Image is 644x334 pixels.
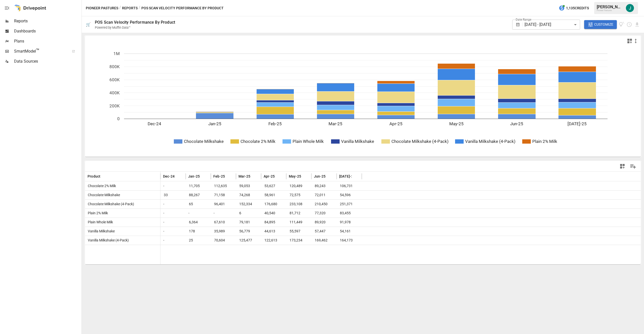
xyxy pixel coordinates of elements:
div: / [119,5,121,11]
text: Vanilla Milkshake [341,139,374,144]
span: 169,462 [314,236,334,245]
text: Feb-25 [268,121,282,126]
span: Jun-25 [314,174,326,179]
span: 35,989 [213,227,233,236]
span: 96,401 [213,200,233,208]
button: Sort [200,173,207,180]
span: Plain Whole Milk [86,220,113,224]
span: 176,680 [264,200,284,208]
span: 233,108 [289,200,309,208]
text: [DATE]-25 [568,121,587,126]
span: 84,895 [264,218,284,227]
button: Reports [122,5,138,11]
span: Reports [14,18,80,24]
span: 72,575 [289,191,309,199]
span: Vanilla Milkshake [86,229,115,233]
button: Manage Columns [627,161,639,172]
span: ™ [36,48,39,54]
span: 56,779 [238,227,259,236]
button: Sort [101,173,108,180]
span: - [212,211,215,215]
text: Plain 2% Milk [532,139,557,144]
span: 112,635 [213,182,233,190]
span: - [161,202,164,206]
span: 88,267 [188,191,208,199]
span: 54,161 [339,227,359,236]
span: SmartModel [14,48,66,54]
text: Chocolate Milkshake [184,139,224,144]
div: [PERSON_NAME] [597,5,623,9]
span: 40,540 [264,209,284,218]
span: Apr-25 [264,174,275,179]
button: Sort [175,173,182,180]
div: / [139,5,140,11]
span: Vanilla Milkshake (4-Pack) [86,238,129,242]
span: 59,053 [238,182,259,190]
button: Sort [225,173,232,180]
span: 54,596 [339,191,359,199]
span: May-25 [289,174,301,179]
div: Pioneer Pastures [597,9,623,12]
span: 1,135 Credits [566,5,589,11]
button: Sort [251,173,258,180]
text: Vanilla Milkshake (4-Pack) [465,139,515,144]
span: - [161,220,164,224]
span: 55,597 [289,227,309,236]
text: Apr-25 [389,121,403,126]
span: 6,364 [188,218,208,227]
span: 111,449 [289,218,309,227]
button: View documentation [619,20,625,29]
span: - [161,184,164,188]
text: Jun-25 [510,121,523,126]
div: POS Scan Velocity Performance By Product [95,20,175,25]
button: Jacob Brighton [623,1,637,15]
span: Feb-25 [213,174,225,179]
span: 106,731 [339,182,359,190]
svg: A chart. [85,46,641,157]
span: - [161,238,164,242]
span: 77,320 [314,209,334,218]
text: 1M [113,51,120,56]
span: Plain 2% Milk [86,211,108,215]
span: 89,920 [314,218,334,227]
span: Customize [594,21,613,28]
label: Date Range [516,17,531,22]
span: 210,450 [314,200,334,208]
span: 6 [238,209,259,218]
button: Sort [326,173,333,180]
span: 25 [188,236,208,245]
text: May-25 [449,121,464,126]
div: Jacob Brighton [626,4,634,12]
span: 89,243 [314,182,334,190]
button: 1,135Credits [557,4,591,13]
text: Mar-25 [329,121,342,126]
span: Dashboards [14,28,80,34]
span: Dec-24 [163,174,175,179]
span: 83,455 [339,209,359,218]
button: Customize [584,20,617,29]
button: Pioneer Pastures [86,5,118,11]
span: 178 [188,227,208,236]
span: 251,371 [339,200,359,208]
span: 33 [163,191,183,199]
button: Schedule report [626,22,632,27]
span: 125,477 [238,236,259,245]
span: 53,627 [264,182,284,190]
button: Sort [352,173,359,180]
span: 79,181 [238,218,259,227]
text: 800K [109,64,120,69]
button: Sort [302,173,309,180]
span: 81,712 [289,209,309,218]
text: 0 [117,116,120,121]
span: Mar-25 [238,174,250,179]
span: 71,158 [213,191,233,199]
span: Plans [14,38,80,44]
span: 164,173 [339,236,359,245]
span: 91,978 [339,218,359,227]
text: Chocolate 2% Milk [240,139,275,144]
span: 120,489 [289,182,309,190]
span: 122,613 [264,236,284,245]
span: 74,268 [238,191,259,199]
span: [DATE]-25 [339,174,355,179]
